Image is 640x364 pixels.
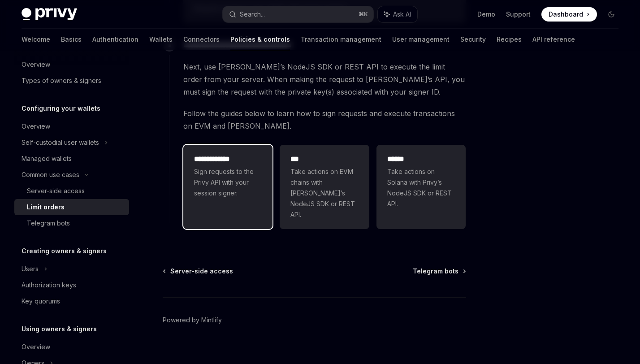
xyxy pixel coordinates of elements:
[497,29,522,50] a: Recipes
[22,103,100,114] h5: Configuring your wallets
[223,6,373,22] button: Search...⌘K
[14,339,129,355] a: Overview
[532,29,575,50] a: API reference
[359,11,368,18] span: ⌘ K
[163,316,222,325] a: Powered by Mintlify
[22,59,50,70] div: Overview
[183,107,466,132] span: Follow the guides below to learn how to sign requests and execute transactions on EVM and [PERSON...
[22,8,77,21] img: dark logo
[183,145,272,229] a: **** **** ***Sign requests to the Privy API with your session signer.
[22,280,76,290] div: Authorization keys
[14,199,129,215] a: Limit orders
[14,277,129,293] a: Authorization keys
[14,215,129,231] a: Telegram bots
[290,166,358,220] span: Take actions on EVM chains with [PERSON_NAME]’s NodeJS SDK or REST API.
[413,267,465,276] a: Telegram bots
[61,29,82,50] a: Basics
[27,202,65,212] div: Limit orders
[14,56,129,73] a: Overview
[378,6,417,22] button: Ask AI
[14,151,129,167] a: Managed wallets
[14,183,129,199] a: Server-side access
[240,9,265,20] div: Search...
[170,267,233,276] span: Server-side access
[22,246,107,256] h5: Creating owners & signers
[477,10,495,19] a: Demo
[183,29,220,50] a: Connectors
[14,293,129,309] a: Key quorums
[22,169,79,180] div: Common use cases
[230,29,290,50] a: Policies & controls
[549,10,583,19] span: Dashboard
[22,121,50,132] div: Overview
[22,264,39,274] div: Users
[22,29,50,50] a: Welcome
[164,267,233,276] a: Server-side access
[392,29,450,50] a: User management
[280,145,369,229] a: ***Take actions on EVM chains with [PERSON_NAME]’s NodeJS SDK or REST API.
[22,324,97,334] h5: Using owners & signers
[387,166,455,209] span: Take actions on Solana with Privy’s NodeJS SDK or REST API.
[22,342,50,352] div: Overview
[506,10,531,19] a: Support
[27,218,70,229] div: Telegram bots
[22,153,72,164] div: Managed wallets
[22,137,99,148] div: Self-custodial user wallets
[27,186,85,196] div: Server-side access
[149,29,173,50] a: Wallets
[301,29,381,50] a: Transaction management
[92,29,138,50] a: Authentication
[22,75,101,86] div: Types of owners & signers
[14,73,129,89] a: Types of owners & signers
[14,118,129,134] a: Overview
[393,10,411,19] span: Ask AI
[413,267,458,276] span: Telegram bots
[22,296,60,307] div: Key quorums
[460,29,486,50] a: Security
[541,7,597,22] a: Dashboard
[604,7,618,22] button: Toggle dark mode
[183,61,466,98] span: Next, use [PERSON_NAME]’s NodeJS SDK or REST API to execute the limit order from your server. Whe...
[194,166,262,199] span: Sign requests to the Privy API with your session signer.
[376,145,466,229] a: **** *Take actions on Solana with Privy’s NodeJS SDK or REST API.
